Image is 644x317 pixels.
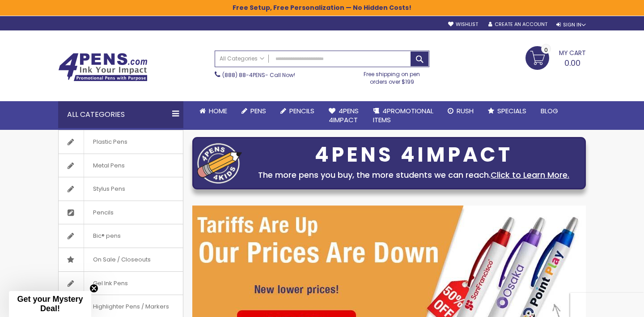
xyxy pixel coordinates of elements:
span: All Categories [220,55,264,62]
div: The more pens you buy, the more students we can reach. [246,169,581,181]
a: All Categories [215,51,269,66]
span: Pens [250,106,266,116]
span: Stylus Pens [84,177,134,201]
a: 0.00 0 [525,46,586,69]
span: 0.00 [564,57,580,69]
a: Blog [534,101,565,121]
a: Gel Ink Pens [59,272,183,295]
a: Plastic Pens [59,130,183,154]
a: Bic® pens [59,224,183,248]
a: Click to Learn More. [491,169,569,180]
iframe: Google Customer Reviews [570,293,644,317]
a: Home [192,101,234,121]
a: Pencils [59,201,183,224]
div: Get your Mystery Deal!Close teaser [9,291,91,317]
span: Pencils [84,201,123,224]
span: Plastic Pens [84,130,136,154]
span: Blog [541,106,558,116]
a: 4PROMOTIONALITEMS [366,101,441,130]
div: Sign In [556,21,586,28]
span: Metal Pens [84,154,134,177]
button: Close teaser [89,284,98,293]
a: On Sale / Closeouts [59,248,183,271]
a: Specials [481,101,534,121]
a: Stylus Pens [59,177,183,201]
a: Create an Account [488,21,547,28]
a: Wishlist [448,21,478,28]
span: On Sale / Closeouts [84,248,160,271]
span: 4Pens 4impact [329,106,359,124]
span: Get your Mystery Deal! [17,295,83,313]
span: Bic® pens [84,224,130,248]
span: Pencils [289,106,314,116]
a: Rush [441,101,481,121]
div: Free shipping on pen orders over $199 [355,67,430,85]
span: Specials [497,106,526,116]
img: 4Pens Custom Pens and Promotional Products [58,53,148,81]
span: Home [209,106,227,116]
a: Pens [234,101,273,121]
a: (888) 88-4PENS [222,71,265,79]
span: Rush [457,106,474,116]
img: four_pen_logo.png [197,143,242,184]
div: All Categories [58,101,183,128]
a: Metal Pens [59,154,183,177]
a: Pencils [273,101,322,121]
span: - Call Now! [222,71,295,79]
span: 0 [544,46,548,54]
span: Gel Ink Pens [84,272,137,295]
span: 4PROMOTIONAL ITEMS [373,106,433,124]
a: 4Pens4impact [322,101,366,130]
div: 4PENS 4IMPACT [246,146,581,164]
